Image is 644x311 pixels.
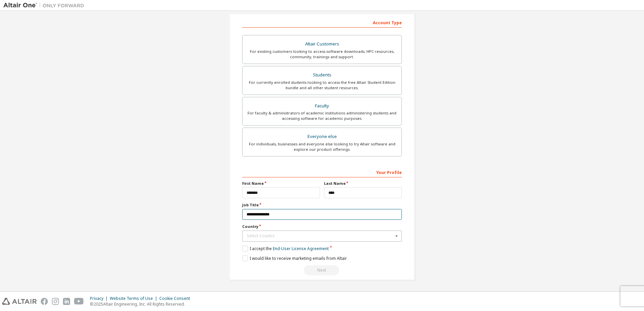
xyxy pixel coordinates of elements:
p: © 2025 Altair Engineering, Inc. All Rights Reserved. [90,301,194,307]
div: Everyone else [247,132,397,141]
label: First Name [242,181,320,186]
div: Cookie Consent [159,296,194,301]
img: Altair One [3,2,88,9]
div: Your Profile [242,167,402,177]
img: altair_logo.svg [2,298,37,305]
div: Read and acccept EULA to continue [242,265,402,275]
img: instagram.svg [52,298,59,305]
div: For individuals, businesses and everyone else looking to try Altair software and explore our prod... [247,141,397,152]
label: Last Name [324,181,402,186]
img: youtube.svg [74,298,84,305]
div: For existing customers looking to access software downloads, HPC resources, community, trainings ... [247,49,397,60]
div: For currently enrolled students looking to access the free Altair Student Edition bundle and all ... [247,80,397,91]
div: Privacy [90,296,110,301]
div: Select Country [247,234,393,238]
a: End-User License Agreement [273,246,329,251]
div: For faculty & administrators of academic institutions administering students and accessing softwa... [247,110,397,121]
img: linkedin.svg [63,298,70,305]
div: Altair Customers [247,39,397,49]
div: Account Type [242,17,402,28]
label: I accept the [242,246,329,251]
label: Country [242,224,402,229]
label: I would like to receive marketing emails from Altair [242,255,347,261]
img: facebook.svg [41,298,48,305]
div: Students [247,70,397,80]
div: Website Terms of Use [110,296,159,301]
div: Faculty [247,101,397,111]
label: Job Title [242,202,402,208]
